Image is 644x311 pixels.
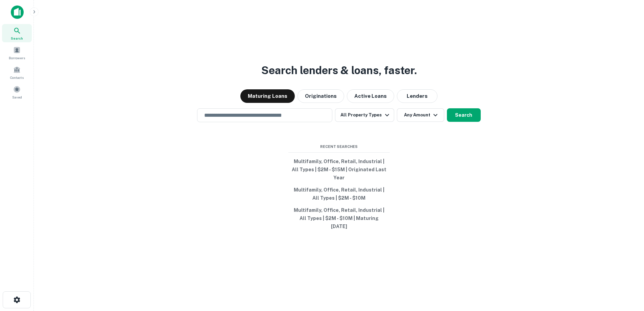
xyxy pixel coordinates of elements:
[288,155,390,184] button: Multifamily, Office, Retail, Industrial | All Types | $2M - $15M | Originated Last Year
[12,94,22,100] span: Saved
[288,144,390,150] span: Recent Searches
[347,89,394,103] button: Active Loans
[10,75,24,80] span: Contacts
[11,36,23,41] span: Search
[2,83,32,101] a: Saved
[9,55,25,61] span: Borrowers
[2,24,32,42] a: Search
[288,184,390,204] button: Multifamily, Office, Retail, Industrial | All Types | $2M - $10M
[288,204,390,232] button: Multifamily, Office, Retail, Industrial | All Types | $2M - $10M | Maturing [DATE]
[297,89,344,103] button: Originations
[610,257,644,289] iframe: Chat Widget
[2,63,32,82] a: Contacts
[397,108,444,122] button: Any Amount
[240,89,295,103] button: Maturing Loans
[335,108,394,122] button: All Property Types
[397,89,437,103] button: Lenders
[261,62,417,79] h3: Search lenders & loans, faster.
[447,108,481,122] button: Search
[2,44,32,62] a: Borrowers
[11,5,24,19] img: capitalize-icon.png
